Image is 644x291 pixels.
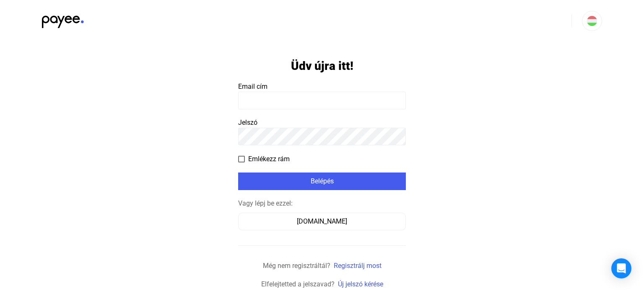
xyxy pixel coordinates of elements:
span: Elfelejtetted a jelszavad? [261,280,335,288]
span: Jelszó [238,118,257,126]
img: HU [587,16,597,26]
img: black-payee-blue-dot.svg [42,11,84,28]
a: Regisztrálj most [334,262,382,270]
div: Open Intercom Messenger [611,258,631,278]
button: [DOMAIN_NAME] [238,213,406,230]
a: [DOMAIN_NAME] [238,217,406,225]
span: Email cím [238,82,267,90]
a: Új jelszó kérése [338,280,383,288]
div: Vagy lépj be ezzel: [238,198,406,209]
button: HU [582,11,602,31]
h1: Üdv újra itt! [291,59,353,73]
span: Még nem regisztráltál? [263,262,330,270]
div: Belépés [241,176,403,186]
span: Emlékezz rám [248,154,290,164]
button: Belépés [238,173,406,190]
div: [DOMAIN_NAME] [241,216,403,227]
